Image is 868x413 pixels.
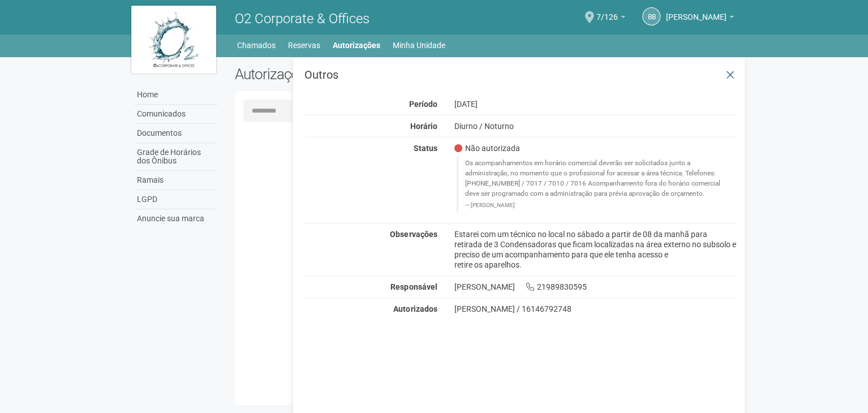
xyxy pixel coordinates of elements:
a: 7/126 [596,14,625,23]
span: Bruno Bonfante [666,2,727,21]
img: logo.jpg [131,6,216,74]
div: [PERSON_NAME] / 16146792748 [454,304,736,314]
span: 7/126 [596,2,618,21]
a: [PERSON_NAME] [666,14,734,23]
strong: Responsável [390,282,437,291]
a: Ramais [134,171,218,190]
a: Autorizações [333,37,380,53]
h2: Autorizações [235,66,477,83]
strong: Status [413,144,437,153]
footer: [PERSON_NAME] [465,201,730,209]
strong: Observações [390,230,437,239]
div: Estarei com um técnico no local no sábado a partir de 08 da manhã para retirada de 3 Condensadora... [445,229,745,270]
a: BB [642,7,660,25]
a: Chamados [237,37,276,53]
a: Reservas [288,37,320,53]
strong: Horário [410,122,437,131]
span: Não autorizada [454,143,519,153]
a: Grade de Horários dos Ônibus [134,143,218,171]
a: Comunicados [134,105,218,124]
span: O2 Corporate & Offices [235,11,369,27]
div: [PERSON_NAME] 21989830595 [445,282,745,292]
a: Documentos [134,124,218,143]
a: Home [134,85,218,105]
strong: Autorizados [393,304,437,313]
div: [DATE] [445,99,745,109]
strong: Período [409,100,437,109]
a: Minha Unidade [393,37,445,53]
a: Anuncie sua marca [134,209,218,228]
div: Diurno / Noturno [445,121,745,131]
h3: Outros [304,69,736,80]
blockquote: Os acompanhamentos em horário comercial deverão ser solicitados junto a administração, no momento... [457,156,736,211]
a: LGPD [134,190,218,209]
